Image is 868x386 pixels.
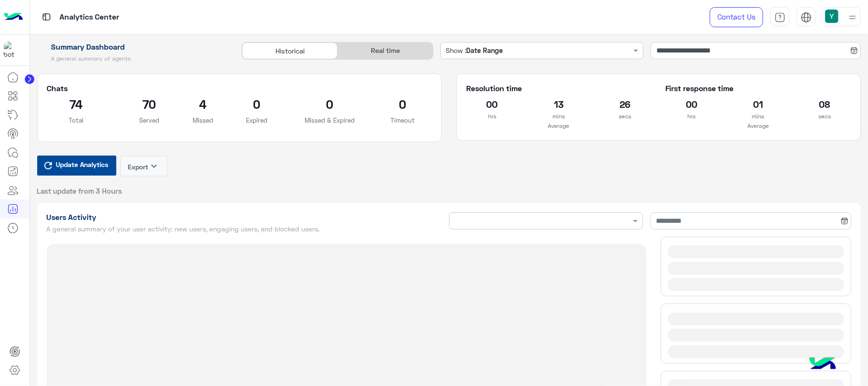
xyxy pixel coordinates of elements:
p: Served [120,115,178,125]
p: secs [599,112,652,121]
h2: 13 [532,96,585,112]
h2: 0 [300,96,359,112]
button: Update Analytics [37,156,116,176]
p: Average [665,121,851,131]
h2: 74 [47,96,106,112]
span: Update Analytics [54,158,111,171]
img: tab [41,11,52,23]
h2: 01 [732,96,785,112]
p: Missed & Expired [300,115,359,125]
span: Last update from 3 Hours [37,186,123,196]
h5: First response time [665,83,851,93]
p: Average [466,121,652,131]
img: profile [847,11,858,23]
a: tab [770,7,789,27]
div: Real time [337,42,433,59]
p: Total [47,115,106,125]
p: hrs [665,112,718,121]
div: Historical [242,42,337,59]
p: mins [732,112,785,121]
i: keyboard_arrow_down [148,160,160,172]
p: Timeout [373,115,432,125]
h2: 70 [120,96,178,112]
h2: 4 [193,96,213,112]
button: Exportkeyboard_arrow_down [120,156,168,177]
p: Missed [193,115,213,125]
h5: A general summary of agents [37,55,231,63]
p: Analytics Center [60,11,119,24]
img: 317874714732967 [4,42,21,59]
h2: 0 [227,96,286,112]
img: hulul-logo.png [806,348,839,381]
img: tab [775,12,786,23]
p: secs [798,112,851,121]
h2: 00 [665,96,718,112]
h2: 00 [466,96,519,112]
a: Contact Us [710,7,763,27]
img: userImage [825,10,838,23]
h5: Resolution time [466,83,652,93]
p: Expired [227,115,286,125]
h1: Summary Dashboard [37,42,231,52]
img: tab [801,12,812,23]
p: hrs [466,112,519,121]
h2: 26 [599,96,652,112]
p: mins [532,112,585,121]
h5: Chats [47,83,432,93]
h2: 0 [373,96,432,112]
h2: 08 [798,96,851,112]
img: Logo [4,7,23,27]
